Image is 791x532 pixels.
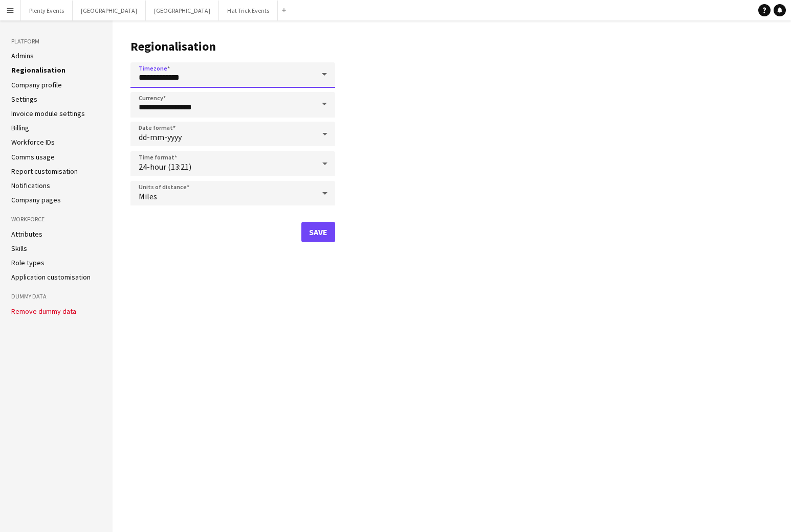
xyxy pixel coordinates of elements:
[11,272,91,282] a: Application customisation
[11,167,78,176] a: Report customisation
[11,109,85,118] a: Invoice module settings
[130,39,335,54] h1: Regionalisation
[219,1,278,20] button: Hat Trick Events
[11,51,34,60] a: Admins
[11,152,55,161] a: Comms usage
[21,1,73,20] button: Plenty Events
[139,191,157,201] span: Miles
[11,65,65,75] a: Regionalisation
[11,95,37,104] a: Settings
[73,1,146,20] button: [GEOGRAPHIC_DATA]
[11,37,101,46] h3: Platform
[11,258,45,267] a: Role types
[146,1,219,20] button: [GEOGRAPHIC_DATA]
[11,181,50,190] a: Notifications
[139,161,191,172] span: 24-hour (13:21)
[11,123,29,132] a: Billing
[301,222,335,242] button: Save
[139,132,182,142] span: dd-mm-yyyy
[11,137,55,147] a: Workforce IDs
[11,195,61,204] a: Company pages
[11,307,76,315] button: Remove dummy data
[11,215,101,224] h3: Workforce
[11,229,42,239] a: Attributes
[11,292,101,301] h3: Dummy Data
[11,80,62,89] a: Company profile
[11,244,27,253] a: Skills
